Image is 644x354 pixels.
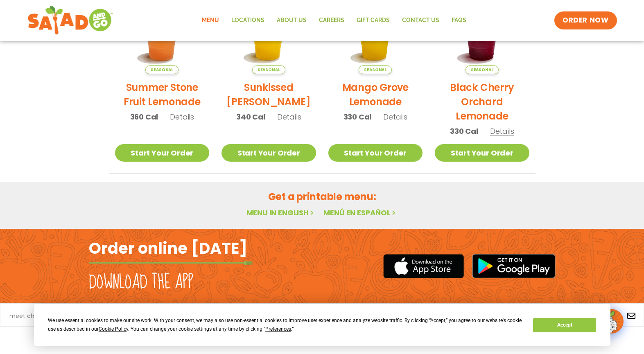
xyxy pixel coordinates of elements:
[196,11,225,30] a: Menu
[265,326,291,332] span: Preferences
[343,111,372,122] span: 330 Cal
[236,111,265,122] span: 340 Cal
[246,207,315,218] a: Menu in English
[34,304,610,346] div: Cookie Consent Prompt
[563,16,608,25] span: ORDER NOW
[472,254,556,278] img: google_play
[323,207,397,218] a: Menú en español
[328,144,423,162] a: Start Your Order
[445,11,472,30] a: FAQs
[350,11,396,30] a: GIFT CARDS
[221,80,316,109] h2: Sunkissed [PERSON_NAME]
[48,316,523,334] div: We use essential cookies to make our site work. With your consent, we may also use non-essential ...
[490,126,514,136] span: Details
[89,238,247,258] h2: Order online [DATE]
[271,11,313,30] a: About Us
[465,65,499,74] span: Seasonal
[115,80,210,109] h2: Summer Stone Fruit Lemonade
[221,144,316,162] a: Start Your Order
[252,65,285,74] span: Seasonal
[450,126,478,137] span: 330 Cal
[554,11,617,29] a: ORDER NOW
[89,261,253,265] img: fork
[600,310,623,333] img: wpChatIcon
[145,65,179,74] span: Seasonal
[196,11,472,30] nav: Menu
[396,11,445,30] a: Contact Us
[328,80,423,109] h2: Mango Grove Lemonade
[383,253,464,280] img: appstore
[383,112,407,122] span: Details
[533,318,596,332] button: Accept
[89,271,193,294] h2: Download the app
[277,112,301,122] span: Details
[225,11,271,30] a: Locations
[359,65,392,74] span: Seasonal
[115,144,210,162] a: Start Your Order
[99,326,128,332] span: Cookie Policy
[130,111,158,122] span: 360 Cal
[109,189,536,204] h2: Get a printable menu:
[313,11,350,30] a: Careers
[27,4,114,37] img: new-SAG-logo-768×292
[435,144,529,162] a: Start Your Order
[9,313,87,319] a: meet chef [PERSON_NAME]
[435,80,529,123] h2: Black Cherry Orchard Lemonade
[170,112,194,122] span: Details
